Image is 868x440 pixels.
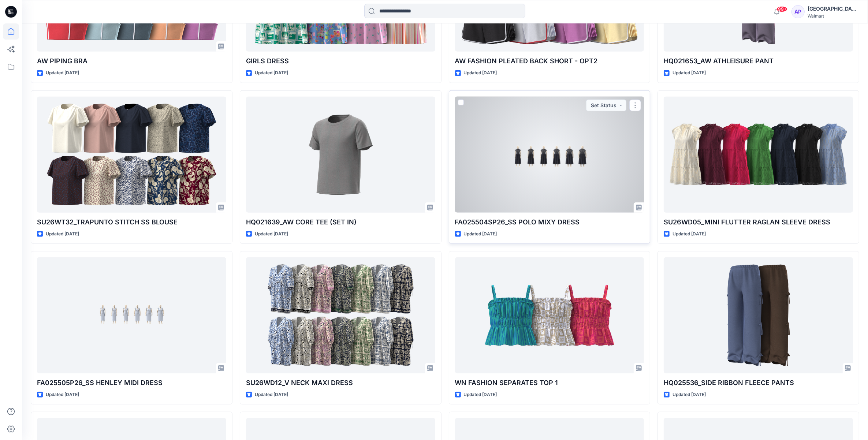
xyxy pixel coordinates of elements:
[46,391,79,399] p: Updated [DATE]
[664,97,853,213] a: SU26WD05_MINI FLUTTER RAGLAN SLEEVE DRESS
[255,391,288,399] p: Updated [DATE]
[664,56,853,66] p: HQ021653_AW ATHLEISURE PANT
[673,391,706,399] p: Updated [DATE]
[664,217,853,227] p: SU26WD05_MINI FLUTTER RAGLAN SLEEVE DRESS
[255,230,288,238] p: Updated [DATE]
[673,230,706,238] p: Updated [DATE]
[664,257,853,373] a: HQ025536_SIDE RIBBON FLEECE PANTS
[246,56,435,66] p: GIRLS DRESS
[37,257,226,373] a: FA025505P26_SS HENLEY MIDI DRESS
[37,217,226,227] p: SU26WT32_TRAPUNTO STITCH SS BLOUSE
[246,257,435,373] a: SU26WD12_V NECK MAXI DRESS
[255,69,288,77] p: Updated [DATE]
[455,56,644,66] p: AW FASHION PLEATED BACK SHORT - OPT2
[464,69,497,77] p: Updated [DATE]
[791,5,805,18] div: AP
[455,217,644,227] p: FA025504SP26_SS POLO MIXY DRESS
[46,69,79,77] p: Updated [DATE]
[455,97,644,213] a: FA025504SP26_SS POLO MIXY DRESS
[673,69,706,77] p: Updated [DATE]
[808,13,859,19] div: Walmart
[37,56,226,66] p: AW PIPING BRA
[464,230,497,238] p: Updated [DATE]
[455,378,644,388] p: WN FASHION SEPARATES TOP 1
[664,378,853,388] p: HQ025536_SIDE RIBBON FLEECE PANTS
[246,217,435,227] p: HQ021639_AW CORE TEE (SET IN)
[808,4,859,13] div: [GEOGRAPHIC_DATA]
[37,97,226,213] a: SU26WT32_TRAPUNTO STITCH SS BLOUSE
[776,6,787,12] span: 99+
[46,230,79,238] p: Updated [DATE]
[464,391,497,399] p: Updated [DATE]
[246,97,435,213] a: HQ021639_AW CORE TEE (SET IN)
[37,378,226,388] p: FA025505P26_SS HENLEY MIDI DRESS
[455,257,644,373] a: WN FASHION SEPARATES TOP 1
[246,378,435,388] p: SU26WD12_V NECK MAXI DRESS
